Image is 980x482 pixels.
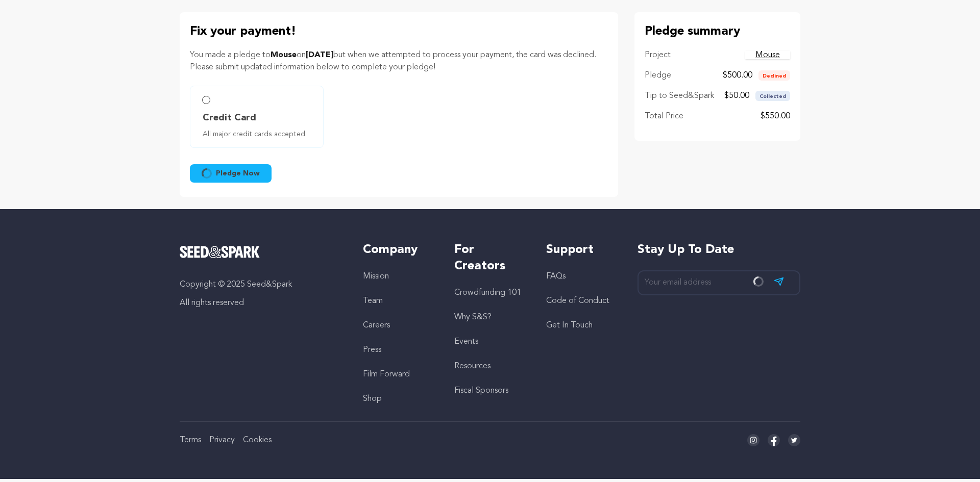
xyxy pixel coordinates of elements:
span: Credit Card [203,111,256,125]
p: You made a pledge to on but when we attempted to process your payment, the card was declined. Ple... [190,49,608,73]
p: All rights reserved [180,297,342,309]
a: Seed&Spark Homepage [180,246,342,258]
a: Mouse [745,51,790,59]
span: $50.00 [724,92,749,100]
span: Mouse [271,51,297,59]
span: [DATE] [306,51,333,59]
a: FAQs [546,272,566,281]
a: Shop [363,395,382,403]
p: Total Price [645,110,683,122]
a: Crowdfunding 101 [454,289,521,297]
h5: For Creators [454,242,525,274]
h5: Stay up to date [638,242,800,258]
a: Resources [454,362,491,370]
a: Press [363,346,381,354]
span: $500.00 [723,71,752,80]
a: Terms [180,436,201,444]
input: Your email address [638,270,800,295]
span: Pledge Now [216,168,260,179]
a: Mission [363,272,389,281]
a: Get In Touch [546,321,593,329]
a: Cookies [243,436,272,444]
p: Tip to Seed&Spark [645,90,714,102]
a: Why S&S? [454,313,492,321]
p: Pledge summary [645,22,790,41]
h5: Support [546,242,617,258]
a: Code of Conduct [546,297,609,305]
h5: Company [363,242,434,258]
p: Fix your payment! [190,22,608,41]
p: $550.00 [761,110,790,122]
img: Seed&Spark Logo [180,246,260,258]
button: Pledge Now [190,164,272,183]
a: Film Forward [363,370,410,378]
a: Fiscal Sponsors [454,387,508,395]
a: Privacy [209,436,235,444]
a: Team [363,297,383,305]
p: Pledge [645,69,671,82]
span: Declined [758,70,790,81]
a: Events [454,338,478,346]
p: Project [645,49,671,61]
a: Careers [363,321,390,329]
p: Copyright © 2025 Seed&Spark [180,278,342,291]
span: Collected [755,91,790,101]
span: All major credit cards accepted. [203,129,315,139]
